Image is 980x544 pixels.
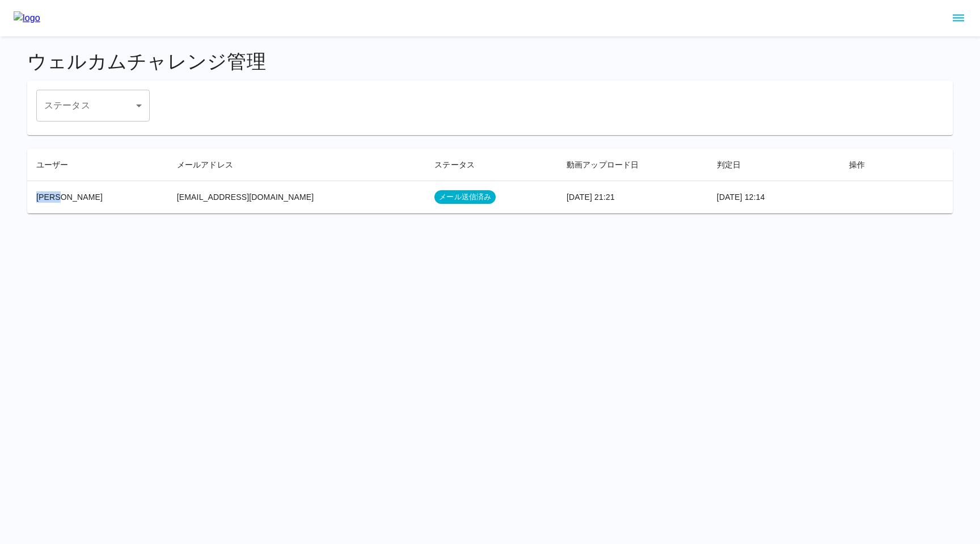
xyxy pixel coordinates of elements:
h4: ウェルカムチャレンジ管理 [27,50,953,74]
th: ステータス [425,149,557,181]
td: [DATE] 12:14 [708,181,840,213]
div: ​ [36,90,150,122]
th: 操作 [840,149,953,181]
th: 動画アップロード日 [557,149,708,181]
span: メール送信済み [434,192,496,203]
td: [PERSON_NAME] [27,181,168,213]
button: sidemenu [949,9,968,28]
img: logo [14,11,40,25]
th: ユーザー [27,149,168,181]
th: 判定日 [708,149,840,181]
td: [EMAIL_ADDRESS][DOMAIN_NAME] [168,181,426,213]
td: [DATE] 21:21 [557,181,708,213]
th: メールアドレス [168,149,426,181]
